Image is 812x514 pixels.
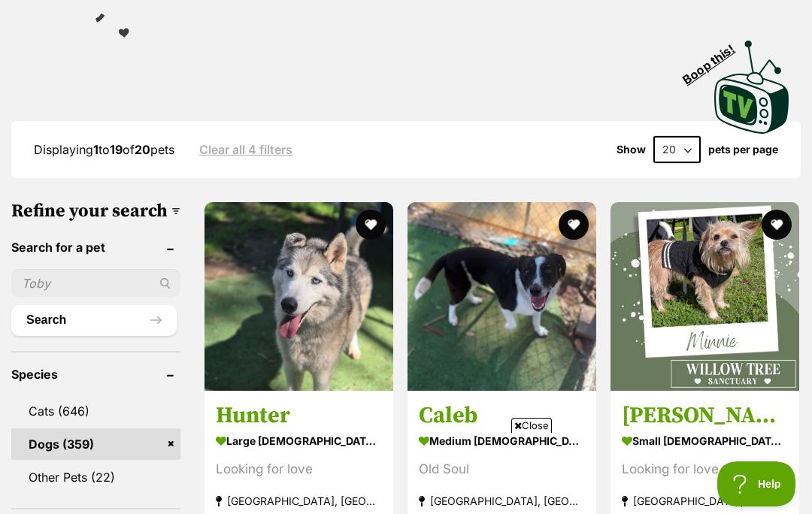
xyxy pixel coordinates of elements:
strong: medium [DEMOGRAPHIC_DATA] Dog [419,431,585,452]
a: Boop this! [714,27,789,137]
span: Show [617,144,646,156]
input: Toby [11,269,180,298]
iframe: Help Scout Beacon - Open [717,461,797,506]
span: Close [511,418,552,433]
strong: 19 [110,142,123,157]
button: favourite [559,210,589,240]
strong: small [DEMOGRAPHIC_DATA] Dog [622,431,788,452]
header: Search for a pet [11,240,180,254]
iframe: Advertisement [41,439,771,506]
h3: Hunter [216,402,382,431]
img: Minnie - Maltese Dog [611,202,799,391]
a: Dogs (359) [11,428,180,460]
button: Search [11,305,177,335]
span: Boop this! [680,32,750,86]
a: Clear all 4 filters [199,143,292,156]
header: Species [11,367,180,381]
a: Cats (646) [11,395,180,427]
button: favourite [762,210,792,240]
h3: [PERSON_NAME] [622,402,788,431]
strong: large [DEMOGRAPHIC_DATA] Dog [216,431,382,452]
a: Other Pets (22) [11,461,180,493]
img: Caleb - Fox Terrier (Smooth) x Border Collie Dog [408,202,596,391]
strong: 20 [135,142,150,157]
img: Hunter - Siberian Husky Dog [205,202,393,391]
label: pets per page [708,144,778,156]
h3: Caleb [419,402,585,431]
img: PetRescue TV logo [714,41,789,134]
button: favourite [356,210,386,240]
strong: 1 [93,142,98,157]
h3: Refine your search [11,201,180,222]
span: Displaying to of pets [34,142,174,157]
